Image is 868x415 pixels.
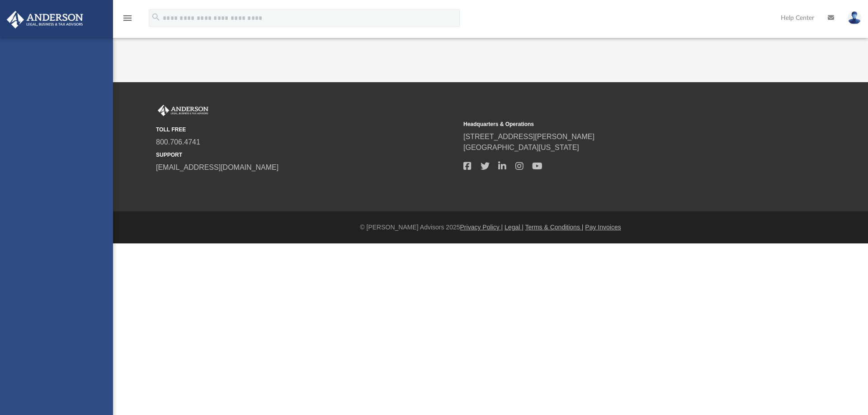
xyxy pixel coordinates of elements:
small: Headquarters & Operations [463,120,764,128]
a: Terms & Conditions | [525,224,584,231]
div: © [PERSON_NAME] Advisors 2025 [113,223,868,232]
a: Pay Invoices [585,224,621,231]
i: search [151,12,161,22]
a: [GEOGRAPHIC_DATA][US_STATE] [463,144,579,151]
a: menu [122,17,133,23]
a: Legal | [505,224,524,231]
img: User Pic [848,11,861,24]
img: Anderson Advisors Platinum Portal [156,105,210,117]
a: Privacy Policy | [460,224,503,231]
small: TOLL FREE [156,126,457,134]
a: 800.706.4741 [156,138,200,146]
a: [EMAIL_ADDRESS][DOMAIN_NAME] [156,163,278,171]
img: Anderson Advisors Platinum Portal [4,11,86,28]
small: SUPPORT [156,151,457,159]
a: [STREET_ADDRESS][PERSON_NAME] [463,133,594,140]
i: menu [122,13,133,23]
